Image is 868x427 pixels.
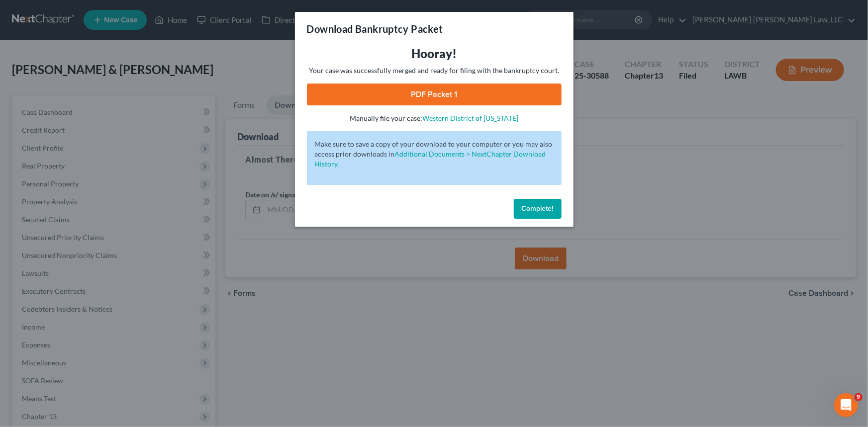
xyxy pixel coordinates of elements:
a: PDF Packet 1 [307,84,562,105]
a: Western District of [US_STATE] [422,114,518,122]
h3: Hooray! [307,46,562,62]
p: Make sure to save a copy of your download to your computer or you may also access prior downloads in [315,139,554,169]
a: Additional Documents > NextChapter Download History. [315,150,546,168]
iframe: Intercom live chat [834,393,858,417]
span: 9 [855,393,863,401]
p: Manually file your case: [307,113,562,123]
p: Your case was successfully merged and ready for filing with the bankruptcy court. [307,66,562,76]
span: Complete! [522,204,554,213]
button: Complete! [514,199,562,219]
h3: Download Bankruptcy Packet [307,22,443,36]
